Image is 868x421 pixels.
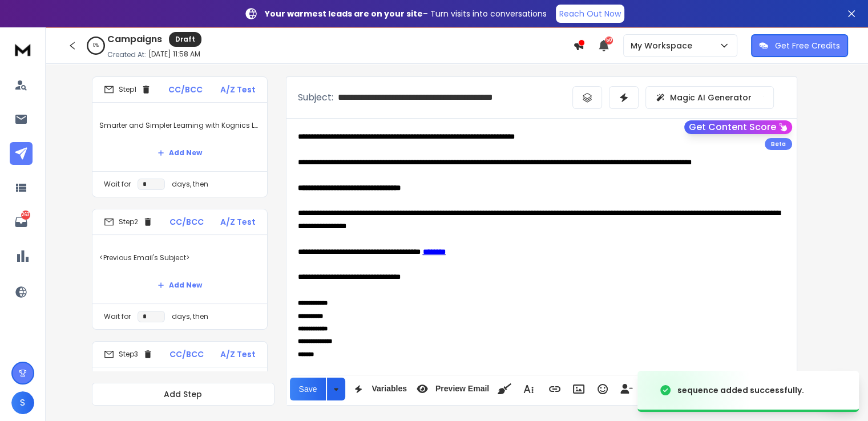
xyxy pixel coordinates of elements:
button: Get Free Credits [751,34,848,57]
a: 263 [10,211,33,233]
p: A/Z Test [220,84,256,95]
p: Magic AI Generator [670,92,752,103]
p: CC/BCC [168,84,203,95]
p: A/Z Test [220,349,256,360]
p: My Workspace [631,40,697,51]
span: Preview Email [433,384,491,394]
button: Clean HTML [494,378,515,400]
button: Get Content Score [684,120,792,134]
p: Created At: [107,50,146,59]
p: days, then [172,180,208,189]
p: Reach Out Now [559,8,621,19]
button: Preview Email [411,378,491,400]
div: Step 3 [104,349,153,359]
p: Smarter and Simpler Learning with Kognics LMS [99,110,260,141]
button: Add New [148,141,211,164]
p: CC/BCC [169,216,204,228]
li: Step1CC/BCCA/Z TestSmarter and Simpler Learning with Kognics LMSAdd NewWait fordays, then [92,76,268,197]
button: S [11,391,34,414]
button: Magic AI Generator [645,86,774,109]
a: Reach Out Now [556,5,624,23]
p: Get Free Credits [775,40,840,51]
p: days, then [172,312,208,321]
span: Variables [369,384,409,394]
div: Step 1 [104,84,151,95]
span: 50 [605,37,613,44]
p: Subject: [298,91,333,104]
li: Step2CC/BCCA/Z Test<Previous Email's Subject>Add NewWait fordays, then [92,209,268,330]
p: 263 [21,211,30,220]
button: Save [290,378,326,400]
p: [DATE] 11:58 AM [148,50,200,59]
button: Emoticons [592,378,613,400]
div: sequence added successfully. [677,384,804,396]
button: Variables [348,378,409,400]
div: Step 2 [104,217,153,227]
div: Beta [765,138,792,150]
button: Insert Unsubscribe Link [616,378,637,400]
strong: Your warmest leads are on your site [265,8,423,19]
button: Add New [148,274,211,297]
p: 0 % [93,42,99,49]
div: Draft [169,32,201,47]
img: logo [11,39,34,60]
p: – Turn visits into conversations [265,8,547,19]
h1: Campaigns [107,33,162,46]
button: Add Step [92,383,274,406]
button: Insert Link (Ctrl+K) [544,378,566,400]
p: Wait for [104,180,131,189]
p: <Previous Email's Subject> [99,242,260,274]
p: Wait for [104,312,131,321]
p: A/Z Test [220,216,256,228]
p: CC/BCC [169,349,204,360]
button: Insert Image (Ctrl+P) [568,378,590,400]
